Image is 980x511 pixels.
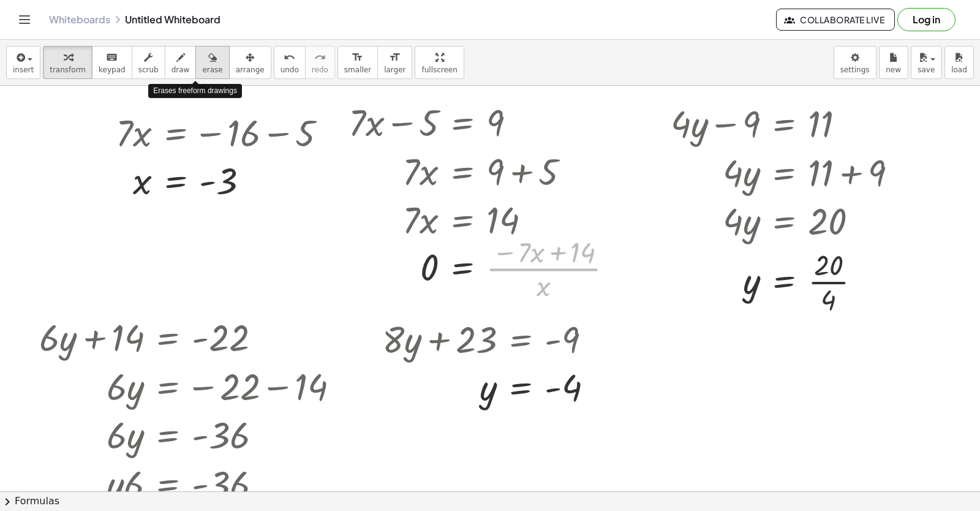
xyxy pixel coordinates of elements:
span: draw [171,66,190,74]
span: fullscreen [421,66,457,74]
button: Collaborate Live [776,9,895,31]
span: insert [13,66,34,74]
i: keyboard [106,50,118,65]
span: undo [281,66,299,74]
span: settings [840,66,870,74]
span: Collaborate Live [786,14,884,25]
button: fullscreen [415,46,464,79]
button: undoundo [274,46,306,79]
span: arrange [236,66,265,74]
button: format_sizelarger [377,46,412,79]
span: keypad [99,66,126,74]
button: Log in [897,8,956,31]
button: insert [6,46,40,79]
button: new [879,46,908,79]
button: arrange [229,46,271,79]
i: undo [284,50,295,65]
span: redo [312,66,328,74]
span: larger [384,66,405,74]
button: transform [43,46,92,79]
div: Erases freeform drawings [148,84,242,98]
button: Toggle navigation [15,10,34,29]
span: smaller [344,66,371,74]
span: erase [202,66,222,74]
span: load [951,66,967,74]
i: redo [314,50,326,65]
button: erase [195,46,229,79]
i: format_size [389,50,401,65]
button: draw [165,46,197,79]
button: redoredo [305,46,335,79]
button: scrub [132,46,165,79]
span: new [886,66,901,74]
span: transform [50,66,86,74]
i: format_size [352,50,363,65]
span: save [918,66,935,74]
button: keyboardkeypad [92,46,132,79]
a: Whiteboards [49,13,110,26]
button: load [944,46,974,79]
button: format_sizesmaller [337,46,378,79]
button: settings [834,46,876,79]
span: scrub [138,66,159,74]
button: save [911,46,942,79]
